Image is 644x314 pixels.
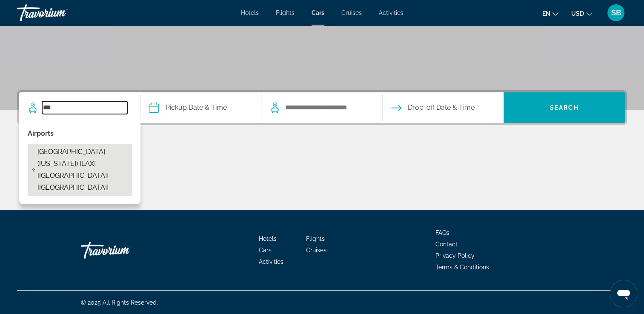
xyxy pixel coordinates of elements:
span: Search [550,104,579,111]
a: Flights [306,235,325,242]
input: Search pickup location [42,101,127,114]
a: Privacy Policy [435,252,475,259]
span: [GEOGRAPHIC_DATA] ([US_STATE]) [LAX] [[GEOGRAPHIC_DATA]] [[GEOGRAPHIC_DATA]] [37,146,128,194]
button: Change language [542,7,558,20]
button: Select airport: Los Angeles - Airport (California) [LAX] [CA] [US] [28,144,132,196]
a: Flights [276,9,295,16]
a: Cruises [306,247,326,254]
button: Change currency [571,7,592,20]
a: Cars [259,247,272,254]
a: Activities [379,9,404,16]
button: Pickup date [149,92,227,123]
a: FAQs [435,229,449,236]
span: SB [611,9,621,17]
span: USD [571,10,584,17]
a: Go Home [81,237,166,263]
a: Activities [259,258,283,265]
a: Travorium [17,2,102,24]
span: en [542,10,550,17]
input: Search dropoff location [284,101,369,114]
div: Destination search results [19,121,140,204]
a: Terms & Conditions [435,264,489,271]
button: Open drop-off date and time picker [391,92,475,123]
span: Drop-off Date & Time [408,102,475,114]
iframe: Button to launch messaging window [610,280,637,307]
div: Search widget [19,92,625,123]
a: Cruises [341,9,362,16]
button: User Menu [605,4,627,22]
a: Cars [312,9,324,16]
a: Hotels [259,235,277,242]
p: Airport options [28,128,132,140]
a: Contact [435,241,458,248]
span: © 2025 All Rights Reserved. [81,299,158,306]
button: Search [504,92,625,123]
a: Hotels [241,9,259,16]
